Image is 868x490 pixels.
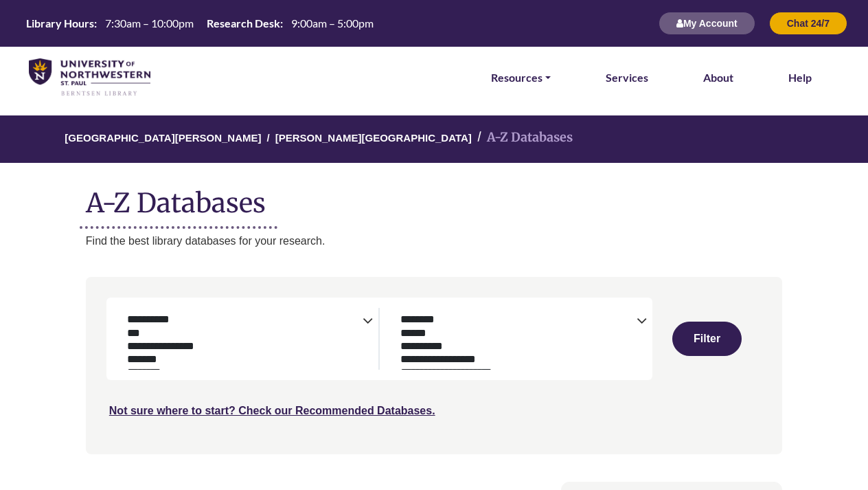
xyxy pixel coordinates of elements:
a: [GEOGRAPHIC_DATA][PERSON_NAME] [65,130,261,144]
th: Library Hours: [21,16,98,30]
button: Chat 24/7 [769,12,847,35]
select: Database Types Filter [391,311,637,370]
p: Find the best library databases for your research. [86,232,782,250]
a: My Account [659,17,755,29]
a: [PERSON_NAME][GEOGRAPHIC_DATA] [275,130,472,144]
a: Services [606,69,648,87]
a: Help [788,69,812,87]
h1: A-Z Databases [86,177,782,219]
li: A-Z Databases [472,128,573,148]
a: Hours Today [21,16,379,32]
th: Research Desk: [201,16,284,30]
nav: Search filters [86,277,782,454]
table: Hours Today [21,16,379,29]
a: Not sure where to start? Check our Recommended Databases. [109,405,435,416]
select: Database Subject Filter [117,311,363,370]
a: Chat 24/7 [769,17,847,29]
img: library_home [29,58,150,97]
a: About [703,69,733,87]
span: 9:00am – 5:00pm [291,16,374,30]
button: Submit for Search Results [672,322,742,356]
span: 7:30am – 10:00pm [105,16,194,30]
a: Resources [491,69,551,87]
nav: breadcrumb [86,115,782,163]
button: My Account [659,12,755,35]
